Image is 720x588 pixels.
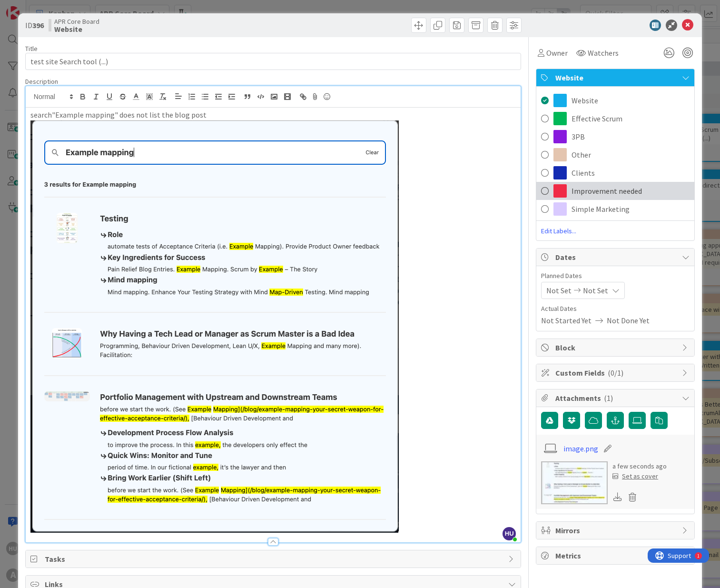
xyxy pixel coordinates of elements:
span: Edit Labels... [536,226,694,236]
span: Improvement needed [572,185,642,197]
span: Not Started Yet [541,315,592,326]
span: Support [20,1,43,13]
img: image.png [30,120,399,533]
span: ID [25,20,44,31]
span: Website [572,95,598,106]
span: ( 1 ) [604,393,613,403]
span: Not Set [546,285,572,296]
span: Attachments [555,392,677,404]
label: Title [25,44,38,53]
span: Actual Dates [541,304,690,314]
b: 396 [32,20,44,30]
span: Owner [546,47,568,59]
input: type card name here... [25,53,521,70]
span: Planned Dates [541,271,690,281]
span: Not Set [583,285,608,296]
div: Set as cover [612,471,658,481]
span: Not Done Yet [607,315,650,326]
span: Custom Fields [555,367,677,379]
div: 1 [49,4,52,11]
span: Mirrors [555,525,677,536]
span: 3PB [572,131,585,142]
span: HU [503,527,516,540]
span: ( 0/1 ) [608,368,623,378]
span: Watchers [588,47,619,59]
span: APR Core Board [54,18,99,25]
div: Download [612,491,623,503]
span: Website [555,72,677,83]
p: search"Example mapping" does not list the blog post [30,110,516,120]
span: Other [572,149,591,160]
span: Metrics [555,550,677,561]
div: a few seconds ago [612,461,667,471]
span: Simple Marketing [572,203,630,215]
span: Dates [555,251,677,263]
span: Description [25,77,58,86]
span: Block [555,342,677,353]
span: Effective Scrum [572,113,622,124]
span: Clients [572,167,595,179]
a: image.png [563,443,598,454]
span: Tasks [45,553,503,565]
b: Website [54,25,99,33]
